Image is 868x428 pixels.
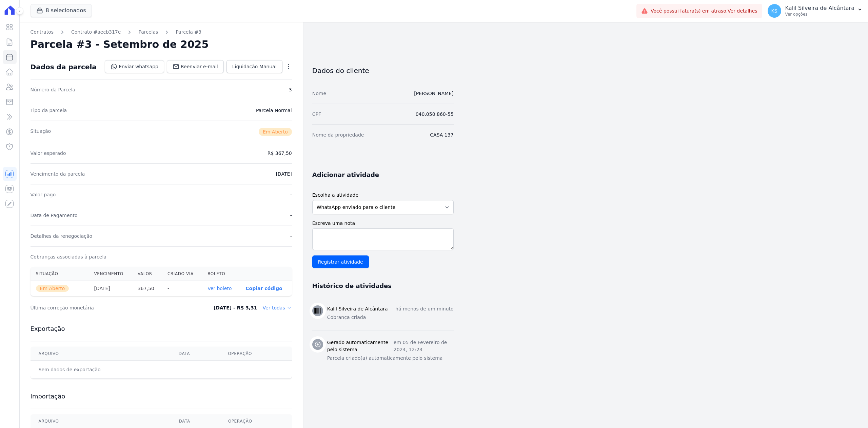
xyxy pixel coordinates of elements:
th: Operação [220,347,292,361]
dd: [DATE] - R$ 3,31 [214,304,257,311]
a: Enviar whatsapp [105,60,164,73]
th: 367,50 [132,281,162,296]
a: Ver detalhes [728,8,757,14]
a: Contrato #aecb317e [71,29,121,36]
p: em 05 de Fevereiro de 2024, 12:23 [394,339,454,353]
input: Registrar atividade [312,255,369,268]
button: Copiar código [245,286,282,291]
h3: Adicionar atividade [312,171,379,179]
dd: R$ 367,50 [268,150,292,157]
a: Liquidação Manual [226,60,282,73]
p: Kalil Silveira de Alcântara [785,5,854,12]
dd: Parcela Normal [256,107,292,114]
span: Você possui fatura(s) em atraso. [651,7,757,15]
h2: Parcela #3 - Setembro de 2025 [31,38,209,51]
dd: CASA 137 [430,131,453,138]
h3: Exportação [31,325,292,333]
button: 8 selecionados [31,4,92,17]
a: Parcela #3 [176,29,201,36]
span: KS [771,8,777,13]
dt: Última correção monetária [31,304,185,311]
dt: Número da Parcela [31,86,76,93]
dt: Nome da propriedade [312,131,364,138]
dt: Nome [312,90,326,97]
dd: 040.050.860-55 [416,111,454,118]
p: Cobrança criada [327,314,454,321]
p: Parcela criado(a) automaticamente pelo sistema [327,355,454,362]
h3: Gerado automaticamente pelo sistema [327,339,394,353]
dt: Cobranças associadas à parcela [31,253,106,260]
dt: CPF [312,111,321,118]
a: Reenviar e-mail [167,60,224,73]
p: Ver opções [785,12,854,17]
dt: Data de Pagamento [31,212,78,219]
dt: Situação [31,128,51,136]
th: Situação [31,267,89,281]
p: há menos de um minuto [395,305,454,313]
th: - [162,281,202,296]
a: Parcelas [138,29,158,36]
h3: Histórico de atividades [312,282,392,290]
span: Em Aberto [36,285,69,292]
div: Dados da parcela [31,63,97,71]
dt: Valor pago [31,191,56,198]
span: Em Aberto [259,128,292,136]
label: Escolha a atividade [312,192,454,199]
dd: Ver todas [263,304,292,311]
th: Vencimento [88,267,132,281]
a: [PERSON_NAME] [414,91,453,96]
span: Liquidação Manual [232,63,277,70]
td: Sem dados de exportação [31,361,171,379]
th: Arquivo [31,347,171,361]
dt: Detalhes da renegociação [31,233,93,239]
a: Ver boleto [208,286,232,291]
dd: 3 [289,86,292,93]
th: Criado via [162,267,202,281]
h3: Kalil Silveira de Alcântara [327,305,388,313]
dt: Valor esperado [31,150,66,157]
h3: Importação [31,392,292,400]
dt: Tipo da parcela [31,107,67,114]
dd: [DATE] [276,171,292,177]
th: Boleto [202,267,240,281]
th: Data [171,347,220,361]
dd: - [290,191,292,198]
span: Reenviar e-mail [181,63,218,70]
th: [DATE] [88,281,132,296]
a: Contratos [31,29,54,36]
dd: - [290,233,292,239]
h3: Dados do cliente [312,67,454,75]
nav: Breadcrumb [31,29,292,36]
label: Escreva uma nota [312,220,454,227]
dd: - [290,212,292,219]
th: Valor [132,267,162,281]
button: KS Kalil Silveira de Alcântara Ver opções [762,1,868,20]
dt: Vencimento da parcela [31,171,85,177]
